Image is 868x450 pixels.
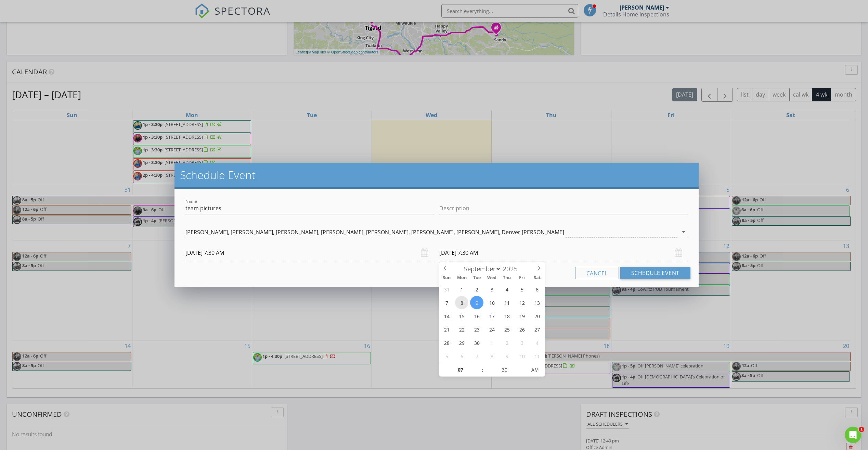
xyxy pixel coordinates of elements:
[530,336,544,349] span: October 4, 2025
[455,283,468,296] span: September 1, 2025
[575,267,619,279] button: Cancel
[500,309,514,323] span: September 18, 2025
[470,283,483,296] span: September 2, 2025
[455,323,468,336] span: September 22, 2025
[440,283,453,296] span: August 31, 2025
[515,276,530,280] span: Fri
[470,296,483,309] span: September 9, 2025
[515,283,529,296] span: September 5, 2025
[500,276,515,280] span: Thu
[440,296,453,309] span: September 7, 2025
[440,323,453,336] span: September 21, 2025
[454,276,469,280] span: Mon
[530,296,544,309] span: September 13, 2025
[470,349,483,363] span: October 7, 2025
[485,283,498,296] span: September 3, 2025
[470,309,483,323] span: September 16, 2025
[502,229,564,235] div: Denver [PERSON_NAME]
[485,336,498,349] span: October 1, 2025
[530,283,544,296] span: September 6, 2025
[411,229,455,235] div: [PERSON_NAME],
[530,323,544,336] span: September 27, 2025
[440,349,453,363] span: October 5, 2025
[500,323,514,336] span: September 25, 2025
[530,349,544,363] span: October 11, 2025
[620,267,690,279] button: Schedule Event
[500,336,514,349] span: October 2, 2025
[481,363,483,377] span: :
[470,336,483,349] span: September 30, 2025
[485,296,498,309] span: September 10, 2025
[455,349,468,363] span: October 6, 2025
[515,336,529,349] span: October 3, 2025
[440,309,453,323] span: September 14, 2025
[530,309,544,323] span: September 20, 2025
[845,427,861,443] iframe: Intercom live chat
[484,276,500,280] span: Wed
[276,229,320,235] div: [PERSON_NAME],
[185,229,229,235] div: [PERSON_NAME],
[321,229,365,235] div: [PERSON_NAME],
[515,309,529,323] span: September 19, 2025
[500,349,514,363] span: October 9, 2025
[859,427,864,432] span: 1
[366,229,410,235] div: [PERSON_NAME],
[440,336,453,349] span: September 28, 2025
[485,309,498,323] span: September 17, 2025
[530,276,545,280] span: Sat
[455,296,468,309] span: September 8, 2025
[470,323,483,336] span: September 23, 2025
[526,363,544,377] span: Click to toggle
[485,323,498,336] span: September 24, 2025
[500,283,514,296] span: September 4, 2025
[439,276,454,280] span: Sun
[515,349,529,363] span: October 10, 2025
[679,228,688,236] i: arrow_drop_down
[455,309,468,323] span: September 15, 2025
[485,349,498,363] span: October 8, 2025
[231,229,274,235] div: [PERSON_NAME],
[456,229,500,235] div: [PERSON_NAME],
[455,336,468,349] span: September 29, 2025
[515,296,529,309] span: September 12, 2025
[469,276,484,280] span: Tue
[500,296,514,309] span: September 11, 2025
[180,168,693,182] h2: Schedule Event
[185,245,434,261] input: Select date
[439,245,688,261] input: Select date
[501,264,523,273] input: Year
[515,323,529,336] span: September 26, 2025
